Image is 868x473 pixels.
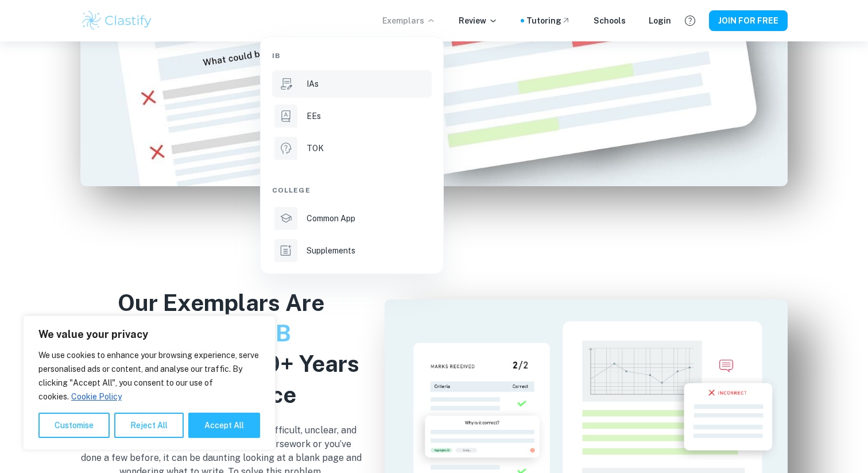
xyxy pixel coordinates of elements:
a: Common App [272,205,432,232]
a: EEs [272,102,432,130]
p: We value your privacy [38,328,260,341]
span: IB [272,51,280,61]
p: TOK [307,142,324,155]
span: College [272,185,311,195]
p: IAs [307,78,319,90]
p: We use cookies to enhance your browsing experience, serve personalised ads or content, and analys... [38,348,260,403]
a: IAs [272,70,432,98]
p: EEs [307,110,321,122]
a: Cookie Policy [71,391,122,402]
a: Supplements [272,237,432,264]
button: Customise [38,413,110,438]
p: Supplements [307,244,355,257]
button: Accept All [188,413,260,438]
p: Common App [307,212,355,225]
button: Reject All [114,413,184,438]
div: We value your privacy [23,316,276,450]
a: TOK [272,134,432,162]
